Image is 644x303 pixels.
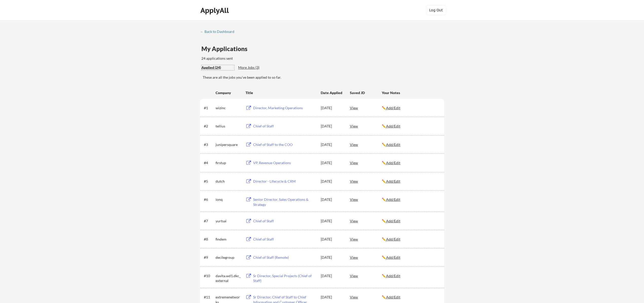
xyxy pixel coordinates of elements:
[321,237,343,242] div: [DATE]
[386,161,400,165] u: Add/Edit
[350,88,382,97] div: Saved JD
[321,255,343,260] div: [DATE]
[321,90,343,95] div: Date Applied
[204,273,214,278] div: #10
[382,255,440,260] div: ✏️
[253,160,316,165] div: VP, Revenue Operations
[321,105,343,111] div: [DATE]
[253,219,316,224] div: Chief of Staff
[386,142,400,147] u: Add/Edit
[216,142,241,147] div: junipersquare
[386,124,400,128] u: Add/Edit
[204,295,214,300] div: #11
[382,90,440,95] div: Your Notes
[386,255,400,259] u: Add/Edit
[253,255,316,260] div: Chief of Staff (Remote)
[350,234,382,244] div: View
[216,124,241,129] div: tellius
[203,75,444,80] div: These are all the jobs you've been applied to so far.
[253,105,316,111] div: Director, Marketing Operations
[204,160,214,165] div: #4
[204,219,214,224] div: #7
[216,255,241,260] div: decilegroup
[350,216,382,225] div: View
[200,6,230,15] div: ApplyAll
[350,103,382,112] div: View
[204,179,214,184] div: #5
[201,46,252,52] div: My Applications
[204,142,214,147] div: #3
[201,65,234,70] div: Applied (24)
[216,105,241,111] div: wizinc
[386,237,400,241] u: Add/Edit
[216,197,241,202] div: ionq
[350,158,382,167] div: View
[426,5,446,15] button: Log Out
[321,295,343,300] div: [DATE]
[382,105,440,111] div: ✏️
[253,273,316,283] div: Sr Director, Special Projects (Chief of Staff)
[350,140,382,149] div: View
[350,292,382,301] div: View
[216,219,241,224] div: yurtsai
[204,237,214,242] div: #8
[253,142,316,147] div: Chief of Staff to the COO
[350,121,382,131] div: View
[386,274,400,278] u: Add/Edit
[216,273,241,283] div: davita.wd1.dkc_external
[201,65,234,70] div: These are all the jobs you've been applied to so far.
[200,30,238,35] a: ← Back to Dashboard
[350,177,382,186] div: View
[253,124,316,129] div: Chief of Staff
[321,179,343,184] div: [DATE]
[204,255,214,260] div: #9
[350,195,382,204] div: View
[245,90,316,95] div: Title
[253,179,316,184] div: Director - Lifecycle & CRM
[382,219,440,224] div: ✏️
[253,237,316,242] div: Chief of Staff
[386,197,400,202] u: Add/Edit
[321,160,343,165] div: [DATE]
[204,197,214,202] div: #6
[386,295,400,299] u: Add/Edit
[382,142,440,147] div: ✏️
[386,179,400,183] u: Add/Edit
[321,142,343,147] div: [DATE]
[216,179,241,184] div: dutch
[382,179,440,184] div: ✏️
[350,271,382,280] div: View
[253,197,316,207] div: Senior Director, Sales Operations & Strategy
[238,65,275,70] div: More Jobs (3)
[382,197,440,202] div: ✏️
[216,237,241,242] div: findem
[350,253,382,262] div: View
[382,237,440,242] div: ✏️
[204,124,214,129] div: #2
[386,219,400,223] u: Add/Edit
[382,273,440,278] div: ✏️
[321,273,343,278] div: [DATE]
[238,65,275,70] div: These are job applications we think you'd be a good fit for, but couldn't apply you to automatica...
[382,160,440,165] div: ✏️
[321,124,343,129] div: [DATE]
[201,56,299,61] div: 24 applications sent
[321,219,343,224] div: [DATE]
[386,106,400,110] u: Add/Edit
[382,295,440,300] div: ✏️
[216,90,241,95] div: Company
[382,124,440,129] div: ✏️
[204,105,214,111] div: #1
[321,197,343,202] div: [DATE]
[216,160,241,165] div: firstup
[200,30,238,33] div: ← Back to Dashboard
